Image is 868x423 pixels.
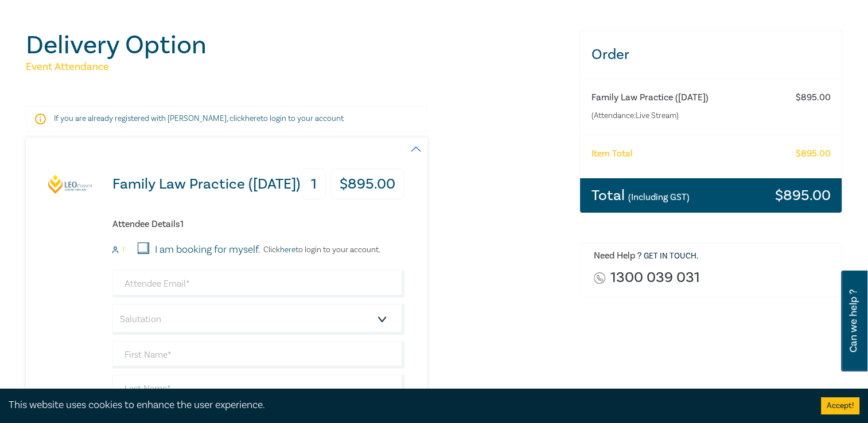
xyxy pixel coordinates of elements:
[54,113,399,124] p: If you are already registered with [PERSON_NAME], click to login to your account
[112,270,404,297] input: Attendee Email*
[628,191,690,203] small: (Including GST)
[330,169,404,200] h3: $ 895.00
[26,30,566,60] h1: Delivery Option
[9,398,804,413] div: This website uses cookies to enhance the user experience.
[155,242,260,257] label: I am booking for myself.
[112,375,404,402] input: Last Name*
[302,169,326,200] h3: 1
[774,188,830,203] h3: $ 895.00
[591,188,690,203] h3: Total
[594,250,834,262] h6: Need Help ? .
[848,277,859,365] span: Can we help ?
[245,113,260,124] a: here
[591,92,785,103] h6: Family Law Practice ([DATE])
[48,174,94,194] img: Family Law Practice (November 2025)
[26,60,566,74] h5: Event Attendance
[610,270,699,285] a: 1300 039 031
[122,246,124,254] small: 1
[580,31,842,79] h3: Order
[821,397,859,414] button: Accept cookies
[795,92,830,103] h6: $ 895.00
[644,251,696,261] a: Get in touch
[112,177,300,192] h3: Family Law Practice ([DATE])
[591,110,785,122] small: (Attendance: Live Stream )
[260,245,380,254] p: Click to login to your account.
[112,341,404,369] input: First Name*
[112,219,404,230] h6: Attendee Details 1
[280,245,295,255] a: here
[795,148,830,159] h6: $ 895.00
[591,148,633,159] h6: Item Total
